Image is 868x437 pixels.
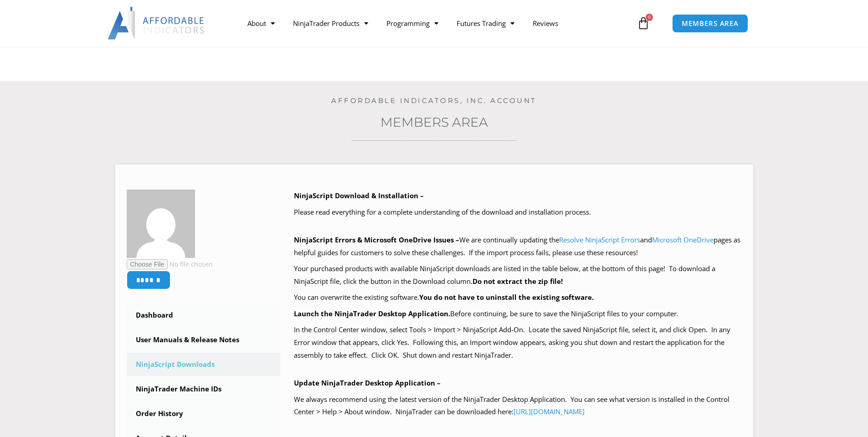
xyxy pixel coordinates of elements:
[127,402,281,426] a: Order History
[127,353,281,376] a: NinjaScript Downloads
[294,393,742,419] p: We always recommend using the latest version of the NinjaTrader Desktop Application. You can see ...
[682,20,739,27] span: MEMBERS AREA
[294,378,441,387] b: Update NinjaTrader Desktop Application –
[646,14,653,21] span: 0
[127,328,281,352] a: User Manuals & Release Notes
[294,234,742,259] p: We are continually updating the and pages as helpful guides for customers to solve these challeng...
[294,262,742,288] p: Your purchased products with available NinjaScript downloads are listed in the table below, at th...
[284,13,377,34] a: NinjaTrader Products
[127,190,195,258] img: 2dbaf27b5322b928826d69f7e4950490f60b459907147cae2d08ab120b90e784
[127,303,281,327] a: Dashboard
[108,7,205,40] img: LogoAI | Affordable Indicators – NinjaTrader
[294,309,450,318] b: Launch the NinjaTrader Desktop Application.
[238,13,635,34] nav: Menu
[447,13,524,34] a: Futures Trading
[559,235,640,244] a: Resolve NinjaScript Errors
[473,277,563,286] b: Do not extract the zip file!
[652,235,714,244] a: Microsoft OneDrive
[331,96,537,105] a: Affordable Indicators, Inc. Account
[294,191,424,200] b: NinjaScript Download & Installation –
[294,324,742,362] p: In the Control Center window, select Tools > Import > NinjaScript Add-On. Locate the saved NinjaS...
[514,407,585,416] a: [URL][DOMAIN_NAME]
[672,14,748,33] a: MEMBERS AREA
[294,308,742,320] p: Before continuing, be sure to save the NinjaScript files to your computer.
[419,293,594,302] b: You do not have to uninstall the existing software.
[238,13,284,34] a: About
[377,13,447,34] a: Programming
[294,206,742,219] p: Please read everything for a complete understanding of the download and installation process.
[294,235,459,244] b: NinjaScript Errors & Microsoft OneDrive Issues –
[380,114,488,130] a: Members Area
[127,377,281,401] a: NinjaTrader Machine IDs
[623,10,663,36] a: 0
[294,291,742,304] p: You can overwrite the existing software.
[524,13,567,34] a: Reviews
